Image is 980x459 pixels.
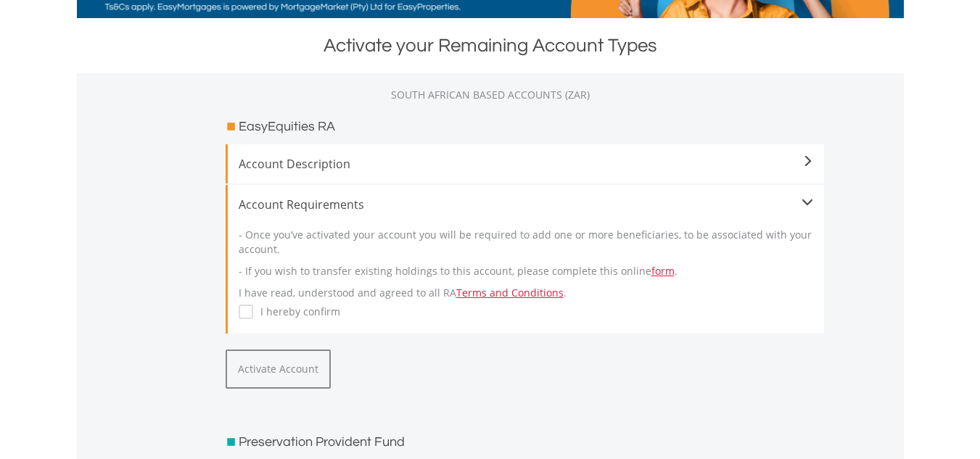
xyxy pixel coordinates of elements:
[239,196,813,213] div: Account Requirements
[226,350,331,389] button: Activate Account
[239,228,813,257] p: - Once you’ve activated your account you will be required to add one or more beneficiaries, to be...
[253,305,340,319] label: I hereby confirm
[456,286,564,299] a: Terms and Conditions
[239,264,813,278] p: - If you wish to transfer existing holdings to this account, please complete this online .
[239,432,405,452] h3: Preservation Provident Fund
[239,155,813,173] span: Account Description
[77,88,904,102] div: SOUTH AFRICAN BASED ACCOUNTS (ZAR)
[651,264,675,278] a: form
[77,33,904,59] div: Activate your Remaining Account Types
[239,213,813,323] div: I have read, understood and agreed to all RA .
[239,117,335,137] h3: EasyEquities RA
